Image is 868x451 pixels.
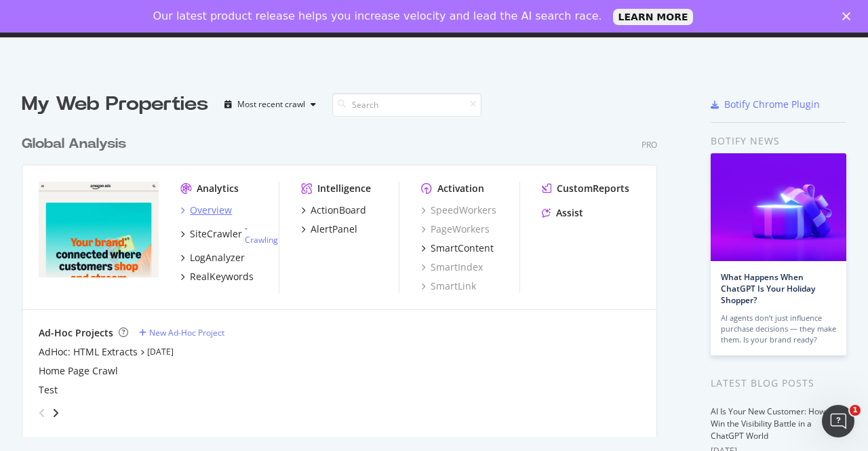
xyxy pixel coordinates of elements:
[332,93,481,117] input: Search
[850,405,861,416] span: 1
[711,406,835,442] a: AI Is Your New Customer: How to Win the Visibility Battle in a ChatGPT World
[22,134,126,154] div: Global Analysis
[421,241,494,255] a: SmartContent
[33,402,51,424] div: angle-left
[556,206,583,220] div: Assist
[421,260,483,274] a: SmartIndex
[51,406,60,420] div: angle-right
[245,234,278,246] a: Crawling
[147,346,174,357] a: [DATE]
[190,203,232,217] div: Overview
[311,203,366,217] div: ActionBoard
[22,134,132,154] a: Global Analysis
[301,203,366,217] a: ActionBoard
[431,241,494,255] div: SmartContent
[245,222,278,246] div: -
[711,134,846,149] div: Botify news
[219,94,321,115] button: Most recent crawl
[39,345,138,359] a: AdHoc: HTML Extracts
[437,182,484,195] div: Activation
[542,206,583,220] a: Assist
[22,118,668,437] div: grid
[180,222,278,246] a: SiteCrawler- Crawling
[237,100,305,109] div: Most recent crawl
[311,222,357,236] div: AlertPanel
[724,98,820,111] div: Botify Chrome Plugin
[190,227,242,241] div: SiteCrawler
[711,376,846,391] div: Latest Blog Posts
[149,327,224,338] div: New Ad-Hoc Project
[542,182,629,195] a: CustomReports
[421,279,476,293] a: SmartLink
[190,270,254,283] div: RealKeywords
[721,313,836,345] div: AI agents don’t just influence purchase decisions — they make them. Is your brand ready?
[197,182,239,195] div: Analytics
[39,182,159,278] img: https://advertising.amazon.com
[642,139,657,151] div: Pro
[39,326,113,340] div: Ad-Hoc Projects
[711,153,846,261] img: What Happens When ChatGPT Is Your Holiday Shopper?
[711,98,820,111] a: Botify Chrome Plugin
[421,203,496,217] a: SpeedWorkers
[139,327,224,338] a: New Ad-Hoc Project
[190,251,245,264] div: LogAnalyzer
[180,270,254,283] a: RealKeywords
[180,203,232,217] a: Overview
[613,9,694,25] a: LEARN MORE
[421,222,490,236] a: PageWorkers
[153,9,602,23] div: Our latest product release helps you increase velocity and lead the AI search race.
[301,222,357,236] a: AlertPanel
[842,12,856,20] div: Close
[39,364,118,378] a: Home Page Crawl
[180,251,245,264] a: LogAnalyzer
[721,271,815,306] a: What Happens When ChatGPT Is Your Holiday Shopper?
[317,182,371,195] div: Intelligence
[39,383,58,397] a: Test
[557,182,629,195] div: CustomReports
[22,91,208,118] div: My Web Properties
[822,405,854,437] iframe: Intercom live chat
